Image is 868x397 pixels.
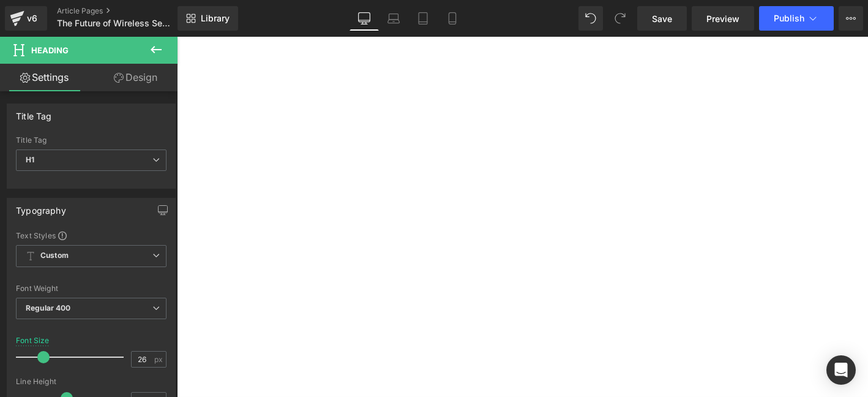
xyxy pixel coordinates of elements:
a: Design [91,64,180,91]
div: Font Weight [16,284,166,293]
div: Title Tag [16,104,52,121]
button: Publish [759,6,834,31]
a: Preview [692,6,754,31]
div: Open Intercom Messenger [826,355,856,385]
a: Laptop [379,6,408,31]
a: Tablet [408,6,438,31]
b: Regular 400 [26,303,71,312]
b: H1 [26,155,34,164]
a: v6 [5,6,47,31]
span: Publish [774,13,804,23]
div: Line Height [16,377,166,386]
div: Font Size [16,336,50,345]
span: Library [201,13,230,24]
a: Article Pages [57,6,198,16]
button: More [839,6,863,31]
div: v6 [24,10,40,26]
div: Title Tag [16,136,166,145]
span: The Future of Wireless Security is Here: Discover Solar-Powered 4G Cameras Suitable for the [GEOG... [57,18,174,28]
b: Custom [40,251,69,261]
button: Redo [608,6,632,31]
span: px [154,355,165,363]
span: Heading [31,45,69,55]
span: Save [652,12,672,25]
a: Desktop [350,6,379,31]
a: New Library [178,6,238,31]
span: Preview [706,12,739,25]
button: Undo [578,6,603,31]
div: Text Styles [16,230,166,240]
a: Mobile [438,6,467,31]
div: Typography [16,198,66,216]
